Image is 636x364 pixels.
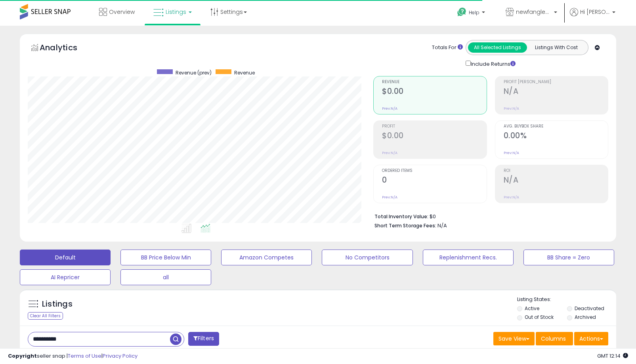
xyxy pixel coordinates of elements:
span: Profit [382,124,486,129]
button: AI Repricer [20,269,111,285]
span: ROI [504,169,608,173]
small: Prev: N/A [382,195,397,200]
h5: Analytics [40,42,93,55]
label: Deactivated [575,305,604,312]
button: All Selected Listings [468,42,527,53]
span: Help [469,9,479,16]
strong: Copyright [8,352,37,360]
button: Filters [188,332,219,346]
span: Revenue (prev) [176,69,212,76]
h2: $0.00 [382,87,486,97]
h2: 0 [382,175,486,186]
li: $0 [374,211,602,221]
small: Prev: N/A [504,195,519,200]
label: Out of Stock [525,314,554,320]
h2: $0.00 [382,131,486,142]
span: N/A [437,222,447,229]
button: BB Price Below Min [120,250,211,265]
label: Archived [575,314,596,320]
label: Active [525,305,539,312]
span: Avg. Buybox Share [504,124,608,129]
div: Clear All Filters [28,312,63,320]
a: Hi [PERSON_NAME] [570,8,615,26]
b: Total Inventory Value: [374,213,428,220]
button: Columns [536,332,573,345]
span: Revenue [382,80,486,84]
button: BB Share = Zero [523,250,614,265]
small: Prev: N/A [382,151,397,155]
button: Default [20,250,111,265]
span: 2025-08-12 12:14 GMT [597,352,628,360]
small: Prev: N/A [504,151,519,155]
span: Columns [541,335,566,343]
button: Listings With Cost [527,42,586,53]
button: Replenishment Recs. [423,250,514,265]
button: Save View [493,332,535,345]
div: Include Returns [460,59,525,68]
i: Get Help [457,7,467,17]
span: Listings [166,8,186,16]
p: Listing States: [517,296,616,303]
span: Overview [109,8,135,16]
button: Amazon Competes [221,250,312,265]
b: Short Term Storage Fees: [374,222,436,229]
a: Terms of Use [68,352,101,360]
span: newfangled networks [516,8,552,16]
span: Revenue [234,69,255,76]
button: all [120,269,211,285]
button: Actions [574,332,608,345]
a: Help [451,1,493,26]
h2: N/A [504,87,608,97]
h2: N/A [504,175,608,186]
div: seller snap | | [8,353,138,360]
div: Totals For [432,44,463,51]
span: Profit [PERSON_NAME] [504,80,608,84]
button: No Competitors [322,250,413,265]
small: Prev: N/A [504,106,519,111]
h2: 0.00% [504,131,608,142]
span: Ordered Items [382,169,486,173]
a: Privacy Policy [103,352,138,360]
small: Prev: N/A [382,106,397,111]
span: Hi [PERSON_NAME] [580,8,610,16]
h5: Listings [42,299,73,310]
